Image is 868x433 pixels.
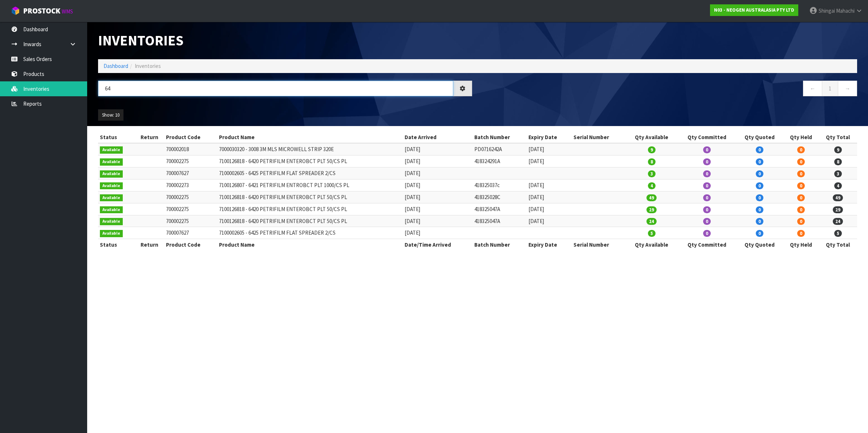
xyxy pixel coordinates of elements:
[572,239,626,251] th: Serial Number
[528,218,544,224] span: [DATE]
[472,215,527,227] td: 418325047A
[833,206,843,213] span: 29
[217,167,403,179] td: 7100002605 - 6425 PETRIFILM FLAT SPREADER 2/CS
[836,7,855,14] span: Mahachi
[797,146,805,153] span: 0
[756,218,763,225] span: 0
[838,81,857,96] a: →
[403,227,472,239] td: [DATE]
[527,131,571,143] th: Expiry Date
[164,131,217,143] th: Product Code
[403,131,472,143] th: Date Arrived
[472,131,527,143] th: Batch Number
[217,143,403,155] td: 7000030320 - 3008 3M MLS MICROWELL STRIP 320E
[677,131,736,143] th: Qty Committed
[217,239,403,251] th: Product Name
[217,203,403,215] td: 7100126818 - 6420 PETRIFILM ENTEROBCT PLT 50/CS PL
[472,179,527,191] td: 418325037c
[833,194,843,201] span: 49
[483,81,857,98] nav: Page navigation
[403,239,472,251] th: Date/Time Arrived
[736,239,783,251] th: Qty Quoted
[648,230,656,237] span: 5
[626,239,677,251] th: Qty Available
[756,206,763,213] span: 0
[98,109,123,121] button: Show: 10
[819,7,835,14] span: Shingai
[62,8,73,15] small: WMS
[646,218,657,225] span: 24
[703,146,711,153] span: 0
[98,33,472,48] h1: Inventories
[756,170,763,177] span: 0
[100,146,123,154] span: Available
[100,170,123,178] span: Available
[714,7,794,13] strong: N03 - NEOGEN AUSTRALASIA PTY LTD
[783,131,819,143] th: Qty Held
[135,131,165,143] th: Return
[819,131,857,143] th: Qty Total
[797,182,805,189] span: 0
[736,131,783,143] th: Qty Quoted
[528,146,544,153] span: [DATE]
[104,62,128,69] a: Dashboard
[100,182,123,190] span: Available
[626,131,677,143] th: Qty Available
[11,6,20,15] img: cube-alt.png
[703,194,711,201] span: 0
[472,239,527,251] th: Batch Number
[164,227,217,239] td: 700007627
[472,143,527,155] td: PD0716242A
[834,146,842,153] span: 9
[572,131,626,143] th: Serial Number
[648,146,656,153] span: 9
[164,239,217,251] th: Product Code
[403,155,472,167] td: [DATE]
[797,206,805,213] span: 0
[797,170,805,177] span: 0
[797,194,805,201] span: 0
[834,170,842,177] span: 3
[217,227,403,239] td: 7100002605 - 6425 PETRIFILM FLAT SPREADER 2/CS
[403,143,472,155] td: [DATE]
[703,182,711,189] span: 0
[797,230,805,237] span: 0
[23,6,60,16] span: ProStock
[403,179,472,191] td: [DATE]
[528,182,544,189] span: [DATE]
[834,158,842,165] span: 8
[164,215,217,227] td: 700002275
[472,203,527,215] td: 418325047A
[819,239,857,251] th: Qty Total
[646,206,657,213] span: 29
[217,155,403,167] td: 7100126818 - 6420 PETRIFILM ENTEROBCT PLT 50/CS PL
[756,182,763,189] span: 0
[403,167,472,179] td: [DATE]
[472,155,527,167] td: 418324291A
[98,131,135,143] th: Status
[756,194,763,201] span: 0
[822,81,838,96] a: 1
[403,191,472,203] td: [DATE]
[135,239,165,251] th: Return
[646,194,657,201] span: 49
[217,131,403,143] th: Product Name
[783,239,819,251] th: Qty Held
[528,206,544,213] span: [DATE]
[703,206,711,213] span: 0
[648,170,656,177] span: 3
[164,179,217,191] td: 700002273
[648,158,656,165] span: 8
[217,179,403,191] td: 7100126807 - 6421 PETRIFILM ENTROBCT PLT 1000/CS PL
[100,230,123,237] span: Available
[703,170,711,177] span: 0
[703,218,711,225] span: 0
[164,155,217,167] td: 700002275
[703,158,711,165] span: 0
[797,218,805,225] span: 0
[164,143,217,155] td: 700002018
[98,81,453,96] input: Search inventories
[648,182,656,189] span: 4
[834,182,842,189] span: 4
[100,158,123,166] span: Available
